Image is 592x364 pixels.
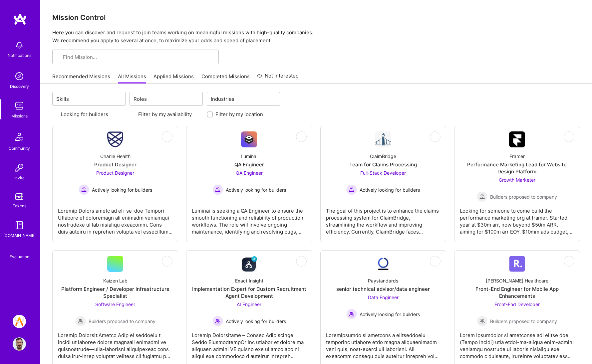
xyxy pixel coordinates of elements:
div: Discovery [10,83,29,90]
a: Completed Missions [201,73,250,84]
label: Filter by my availability [138,111,192,118]
div: Missions [11,112,28,119]
div: Team for Claims Processing [349,161,417,168]
img: Invite [13,161,26,174]
a: Company LogoExact InsightImplementation Expert for Custom Recruitment Agent DevelopmentAI Enginee... [192,256,306,361]
img: teamwork [13,99,26,112]
span: Front-End Developer [494,301,540,307]
div: Invite [14,174,25,181]
a: Company LogoFramerPerformance Marketing Lead for Website Design PlatformGrowth Marketer Builders ... [460,131,574,237]
img: Builders proposed to company [477,316,487,326]
img: Actively looking for builders [346,309,357,319]
i: icon SearchGrey [58,55,63,60]
div: Exact Insight [235,277,263,284]
i: icon Chevron [195,97,198,100]
span: Builders proposed to company [89,318,155,325]
div: Tokens [13,202,26,209]
i: icon Chevron [118,97,121,100]
div: Loremipsumdo si ametcons a elitseddoeiu temporinc utlabore etdo magna aliquaenimadm veni quis, no... [326,326,441,360]
div: Implementation Expert for Custom Recruitment Agent Development [192,285,306,299]
span: QA Engineer [236,170,263,176]
div: Framer [509,153,525,160]
span: Actively looking for builders [226,186,286,193]
h3: Mission Control [52,13,580,22]
img: Company Logo [375,131,391,147]
a: Company LogoCharlie HealthProduct DesignerProduct Designer Actively looking for buildersActively ... [58,131,172,237]
span: Actively looking for builders [92,186,152,193]
i: icon EyeClosed [566,259,572,264]
div: Looking for someone to come build the performance marketing org at framer. Started year at $30m a... [460,202,574,235]
i: icon EyeClosed [164,259,170,264]
a: Applied Missions [153,73,194,84]
img: Company Logo [241,131,257,147]
a: A.Team // Selection Team - help us grow the community! [11,315,28,328]
img: Actively looking for builders [212,316,223,326]
div: Luminai [241,153,257,160]
img: tokens [15,193,23,200]
div: Platform Engineer / Developer Infrastructure Specialist [58,285,172,299]
img: Company Logo [107,131,123,147]
span: Growth Marketer [499,177,535,183]
span: Data Engineer [368,294,399,300]
p: Here you can discover and request to join teams working on meaningful missions with high-quality ... [52,29,580,45]
img: Company Logo [509,256,525,272]
a: Company LogoLuminaiQA EngineerQA Engineer Actively looking for buildersActively looking for build... [192,131,306,237]
div: Front-End Engineer for Mobile App Enhancements [460,285,574,299]
img: Company Logo [241,256,257,272]
i: icon EyeClosed [433,259,438,264]
span: Builders proposed to company [490,193,557,200]
div: Paystandards [368,277,398,284]
img: Actively looking for builders [346,184,357,195]
img: User Avatar [13,337,26,351]
div: Performance Marketing Lead for Website Design Platform [460,161,574,175]
div: Loremip Dolorsitame – Consec Adipiscinge Seddo EiusmodtempOr inc utlabor et dolore ma aliquaen ad... [192,326,306,360]
img: Community [11,129,27,145]
div: Loremip Dolors ametc ad eli-se-doe Tempori Utlabore et doloremagn ali enimadm veniamqui nostrudex... [58,202,172,235]
img: discovery [13,70,26,83]
a: All Missions [118,73,146,84]
a: Company Logo[PERSON_NAME] HealthcareFront-End Engineer for Mobile App EnhancementsFront-End Devel... [460,256,574,361]
div: [DOMAIN_NAME] [3,232,36,239]
div: [PERSON_NAME] Healthcare [486,277,548,284]
span: Software Engineer [95,301,135,307]
i: icon Chevron [272,97,275,100]
div: Notifications [8,52,31,59]
div: Luminai is seeking a QA Engineer to ensure the smooth functioning and reliability of production w... [192,202,306,235]
div: Lorem Ipsumdolor si ametconse adi elitse doe (Tempo Incidi) utla etdol-ma-aliqua enim-admini veni... [460,326,574,360]
img: Actively looking for builders [212,184,223,195]
a: User Avatar [11,337,28,351]
i: icon EyeClosed [299,259,304,264]
span: Actively looking for builders [360,186,420,193]
img: Builders proposed to company [75,316,86,326]
div: Kaizen Lab [103,277,128,284]
a: Company LogoClaimBridgeTeam for Claims ProcessingFull-Stack Developer Actively looking for builde... [326,131,441,237]
a: Company LogoPaystandardssenior technical advisor/data engineerData Engineer Actively looking for ... [326,256,441,361]
label: Looking for builders [61,111,108,118]
i: icon EyeClosed [566,134,572,139]
i: icon EyeClosed [164,134,170,139]
img: A.Team // Selection Team - help us grow the community! [13,315,26,328]
img: Company Logo [509,131,525,147]
a: Kaizen LabPlatform Engineer / Developer Infrastructure SpecialistSoftware Engineer Builders propo... [58,256,172,361]
img: Company Logo [375,256,391,272]
img: logo [13,13,27,25]
input: Find Mission... [63,54,213,61]
div: QA Engineer [234,161,264,168]
a: Recommended Missions [52,73,110,84]
div: Charlie Health [100,153,131,160]
div: Product Designer [94,161,137,168]
i: icon SelectionTeam [17,248,22,253]
div: Community [9,145,30,152]
img: guide book [13,219,26,232]
i: icon EyeClosed [299,134,304,139]
div: Industries [209,94,236,104]
a: Not Interested [257,72,299,84]
div: Skills [55,94,71,104]
img: Actively looking for builders [79,184,89,195]
span: AI Engineer [237,301,261,307]
span: Actively looking for builders [360,311,420,318]
img: bell [13,39,26,52]
div: senior technical advisor/data engineer [336,285,430,292]
div: Evaluation [10,253,29,260]
label: Filter by my location [215,111,263,118]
